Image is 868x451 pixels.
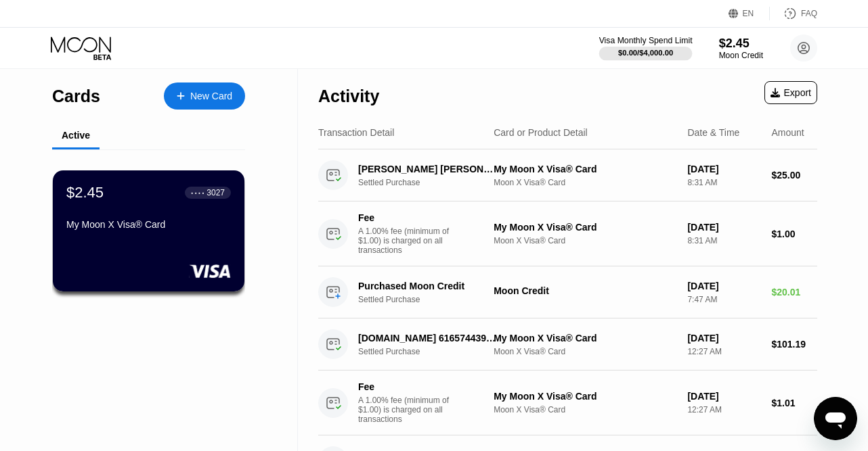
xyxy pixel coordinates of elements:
div: 12:27 AM [687,347,760,356]
div: Fee [358,212,453,223]
div: [PERSON_NAME] [PERSON_NAME] ONLINE [GEOGRAPHIC_DATA] [GEOGRAPHIC_DATA]Settled PurchaseMy Moon X V... [318,149,817,201]
div: [DATE] [687,333,760,343]
div: Settled Purchase [358,295,506,304]
div: FeeA 1.00% fee (minimum of $1.00) is charged on all transactionsMy Moon X Visa® CardMoon X Visa® ... [318,201,817,266]
div: $2.45 [719,37,763,51]
div: 8:31 AM [687,236,760,245]
div: Date & Time [687,127,739,138]
div: 12:27 AM [687,405,760,414]
div: [DOMAIN_NAME] 6165744397 USSettled PurchaseMy Moon X Visa® CardMoon X Visa® Card[DATE]12:27 AM$10... [318,318,817,371]
div: Visa Monthly Spend Limit [599,36,693,45]
div: 3027 [207,188,225,197]
div: ● ● ● ● [191,191,204,195]
div: Moon X Visa® Card [494,236,676,245]
div: $20.01 [771,287,817,298]
div: FeeA 1.00% fee (minimum of $1.00) is charged on all transactionsMy Moon X Visa® CardMoon X Visa® ... [318,371,817,435]
div: My Moon X Visa® Card [494,222,676,233]
div: $0.00 / $4,000.00 [618,49,673,57]
div: $2.45● ● ● ●3027My Moon X Visa® Card [53,170,244,291]
iframe: Button to launch messaging window [814,397,857,440]
div: Cards [52,87,100,106]
div: Export [764,81,817,104]
div: Moon Credit [494,285,676,296]
div: Active [62,130,90,141]
div: Purchased Moon Credit [358,281,496,291]
div: 7:47 AM [687,295,760,304]
div: Moon X Visa® Card [494,347,676,356]
div: Purchased Moon CreditSettled PurchaseMoon Credit[DATE]7:47 AM$20.01 [318,266,817,318]
div: Moon Credit [719,51,763,60]
div: A 1.00% fee (minimum of $1.00) is charged on all transactions [358,227,460,255]
div: A 1.00% fee (minimum of $1.00) is charged on all transactions [358,396,460,424]
div: FAQ [801,9,817,18]
div: Fee [358,381,453,392]
div: [DOMAIN_NAME] 6165744397 US [358,333,496,343]
div: $101.19 [771,339,817,350]
div: Transaction Detail [318,127,394,138]
div: New Card [190,91,232,102]
div: My Moon X Visa® Card [494,391,676,402]
div: $1.01 [771,398,817,408]
div: 8:31 AM [687,178,760,187]
div: Visa Monthly Spend Limit$0.00/$4,000.00 [600,36,691,60]
div: Card or Product Detail [494,127,588,138]
div: EN [743,9,754,18]
div: Activity [318,87,379,106]
div: New Card [164,82,245,110]
div: $2.45 [66,184,104,201]
div: My Moon X Visa® Card [494,164,676,174]
div: My Moon X Visa® Card [494,333,676,343]
div: EN [729,7,770,20]
div: Settled Purchase [358,347,506,356]
div: Settled Purchase [358,178,506,187]
div: [DATE] [687,281,760,291]
div: $2.45Moon Credit [719,37,763,60]
div: $25.00 [771,170,817,181]
div: My Moon X Visa® Card [66,219,231,230]
div: [DATE] [687,391,760,402]
div: FAQ [770,7,817,20]
div: Amount [771,127,804,138]
div: Moon X Visa® Card [494,178,676,187]
div: [DATE] [687,222,760,233]
div: [PERSON_NAME] [PERSON_NAME] ONLINE [GEOGRAPHIC_DATA] [GEOGRAPHIC_DATA] [358,164,496,174]
div: Export [771,87,811,98]
div: Moon X Visa® Card [494,405,676,414]
div: [DATE] [687,164,760,174]
div: $1.00 [771,229,817,239]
